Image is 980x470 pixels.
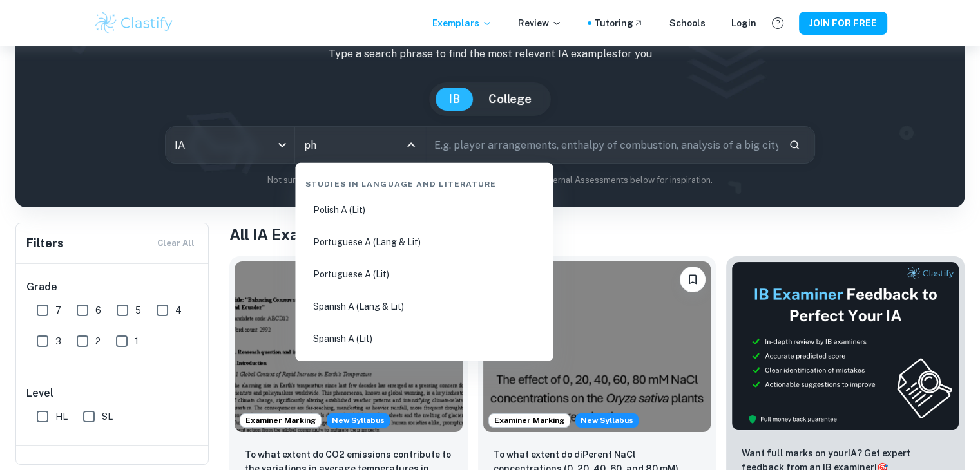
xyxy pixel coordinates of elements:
[135,334,139,348] span: 1
[235,261,463,432] img: ESS IA example thumbnail: To what extent do CO2 emissions contribu
[300,227,548,257] li: Portuguese A (Lang & Lit)
[95,334,101,348] span: 2
[135,303,141,317] span: 5
[483,261,711,432] img: ESS IA example thumbnail: To what extent do diPerent NaCl concentr
[26,386,199,401] h6: Level
[669,16,706,30] a: Schools
[55,409,68,424] span: HL
[432,16,492,30] p: Exemplars
[26,174,954,187] p: Not sure what to search for? You can always look through our example Internal Assessments below f...
[229,223,965,246] h1: All IA Examples
[489,415,570,426] span: Examiner Marking
[518,16,562,30] p: Review
[327,413,390,428] span: New Syllabus
[300,353,548,381] div: Language Acquisition
[680,267,706,292] button: Please log in to bookmark exemplars
[300,259,548,289] li: Portuguese A (Lit)
[575,413,639,428] span: New Syllabus
[300,168,548,195] div: Studies in Language and Literature
[166,127,294,163] div: IA
[402,136,420,154] button: Close
[327,413,390,428] div: Starting from the May 2026 session, the ESS IA requirements have changed. We created this exempla...
[300,292,548,321] li: Spanish A (Lang & Lit)
[425,127,778,163] input: E.g. player arrangements, enthalpy of combustion, analysis of a big city...
[26,279,199,295] h6: Grade
[55,303,61,317] span: 7
[783,134,805,156] button: Search
[300,324,548,353] li: Spanish A (Lit)
[575,413,639,428] div: Starting from the May 2026 session, the ESS IA requirements have changed. We created this exempla...
[26,46,954,62] p: Type a search phrase to find the most relevant IA examples for you
[93,10,175,36] img: Clastify logo
[95,303,101,317] span: 6
[731,16,756,30] a: Login
[175,303,182,317] span: 4
[26,234,64,252] h6: Filters
[436,88,473,111] button: IB
[300,195,548,225] li: Polish A (Lit)
[55,334,61,348] span: 3
[799,12,887,35] button: JOIN FOR FREE
[102,409,113,424] span: SL
[476,88,544,111] button: College
[594,16,644,30] a: Tutoring
[767,12,789,34] button: Help and Feedback
[240,415,321,426] span: Examiner Marking
[731,261,959,431] img: Thumbnail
